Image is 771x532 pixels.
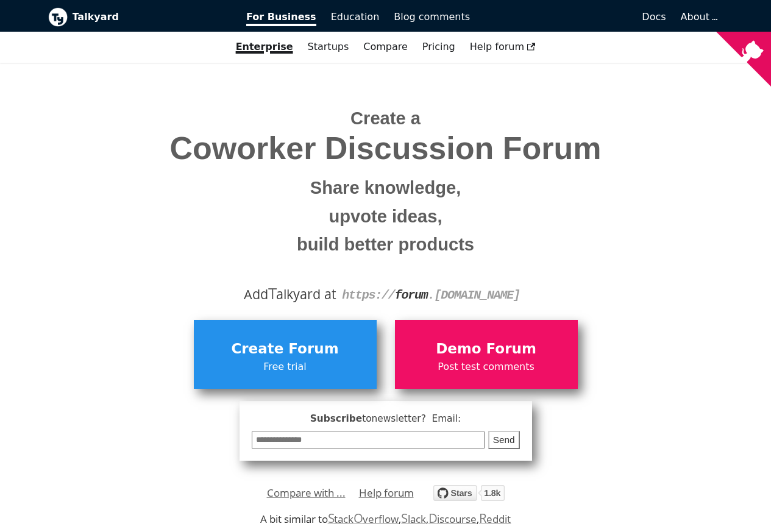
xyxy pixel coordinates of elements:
a: StackOverflow [328,512,399,526]
a: About [681,11,716,23]
img: Talkyard logo [48,7,68,27]
span: S [328,509,335,527]
a: Create ForumFree trial [194,320,377,388]
span: to newsletter ? Email: [362,413,461,424]
span: Coworker Discussion Forum [57,131,714,166]
span: Create a [350,108,421,128]
a: Education [324,7,387,27]
a: Slack [401,512,425,526]
span: S [401,509,408,527]
strong: forum [395,288,428,302]
a: Reddit [479,512,511,526]
small: upvote ideas, [57,202,714,231]
span: For Business [246,11,316,26]
span: Blog comments [394,11,470,23]
span: Education [331,11,380,23]
a: Compare with ... [267,484,346,502]
small: Share knowledge, [57,174,714,202]
span: T [268,282,277,304]
a: Docs [477,7,673,27]
button: Send [488,431,520,450]
span: Subscribe [252,411,520,427]
a: For Business [239,7,324,27]
span: Docs [642,11,666,23]
a: Demo ForumPost test comments [395,320,578,388]
span: Post test comments [401,359,572,375]
a: Startups [300,37,357,57]
a: Enterprise [229,37,300,57]
a: Star debiki/talkyard on GitHub [433,487,505,505]
a: Help forum [359,484,414,502]
a: Compare [363,41,408,52]
small: build better products [57,230,714,259]
span: D [428,509,438,527]
code: https:// . [DOMAIN_NAME] [342,288,520,302]
span: Help forum [470,41,536,52]
span: Create Forum [200,338,371,361]
a: Talkyard logoTalkyard [48,7,230,27]
div: Add alkyard at [57,284,714,305]
span: Free trial [200,359,371,375]
a: Discourse [428,512,477,526]
b: Talkyard [73,9,230,25]
span: Demo Forum [401,338,572,361]
img: talkyard.svg [433,485,505,501]
a: Blog comments [386,7,477,27]
a: Help forum [463,37,543,57]
span: O [354,509,363,527]
a: Pricing [415,37,463,57]
span: R [479,509,487,527]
